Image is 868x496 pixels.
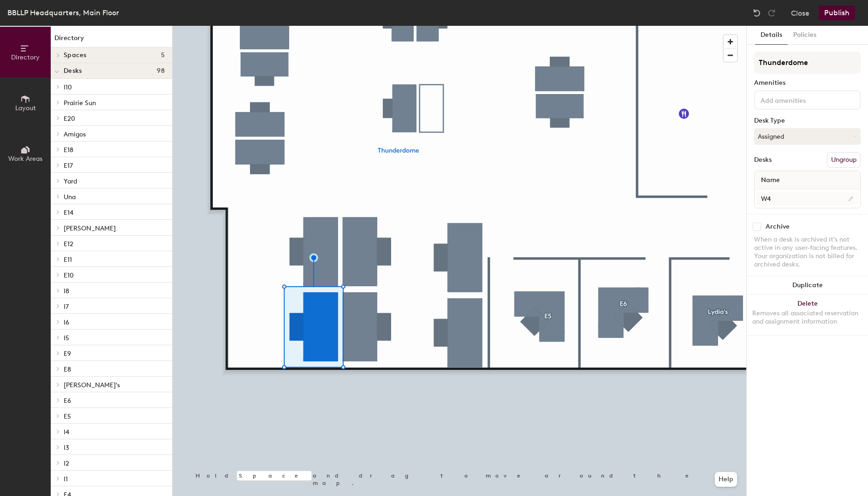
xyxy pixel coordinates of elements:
[7,7,119,18] div: BBLLP Headquarters, Main Floor
[64,83,72,91] span: I10
[8,155,42,163] span: Work Areas
[64,460,69,467] span: I2
[64,381,120,389] span: [PERSON_NAME]'s
[747,295,868,335] button: DeleteRemoves all associated reservation and assignment information
[64,428,69,436] span: I4
[755,26,788,45] button: Details
[64,303,69,311] span: I7
[15,104,36,112] span: Layout
[161,52,165,59] span: 5
[64,256,72,264] span: E11
[64,413,71,420] span: E5
[51,33,172,47] h1: Directory
[788,26,822,45] button: Policies
[715,472,737,487] button: Help
[11,53,40,61] span: Directory
[754,156,772,164] div: Desks
[756,172,785,189] span: Name
[64,475,68,483] span: I1
[64,224,116,232] span: [PERSON_NAME]
[767,8,776,18] img: Redo
[64,99,96,107] span: Prairie Sun
[64,444,69,452] span: I3
[64,272,74,279] span: E10
[819,6,855,20] button: Publish
[64,319,69,326] span: I6
[64,209,73,217] span: E14
[64,193,76,201] span: Una
[64,350,71,358] span: E9
[756,192,858,205] input: Unnamed desk
[64,115,75,123] span: E20
[64,334,69,342] span: I5
[754,79,861,87] div: Amenities
[754,236,861,269] div: When a desk is archived it's not active in any user-facing features. Your organization is not bil...
[64,52,87,59] span: Spaces
[64,130,86,138] span: Amigos
[64,287,69,295] span: I8
[766,223,790,230] div: Archive
[64,177,77,185] span: Yard
[64,146,73,154] span: E18
[791,6,809,20] button: Close
[754,128,861,145] button: Assigned
[752,8,761,18] img: Undo
[752,309,862,326] div: Removes all associated reservation and assignment information
[827,152,861,168] button: Ungroup
[64,67,82,75] span: Desks
[157,67,165,75] span: 98
[64,162,73,170] span: E17
[759,94,842,105] input: Add amenities
[64,366,71,373] span: E8
[754,117,861,124] div: Desk Type
[747,276,868,295] button: Duplicate
[64,397,71,405] span: E6
[64,240,73,248] span: E12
